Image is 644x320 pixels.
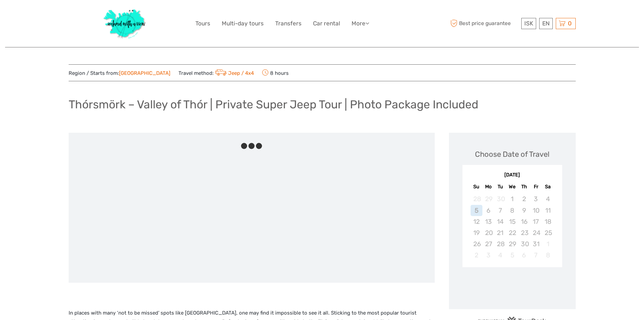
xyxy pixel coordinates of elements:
[506,205,518,216] div: Not available Wednesday, October 8th, 2025
[530,227,542,238] div: Not available Friday, October 24th, 2025
[542,227,554,238] div: Not available Saturday, October 25th, 2025
[482,227,494,238] div: Not available Monday, October 20th, 2025
[482,193,494,205] div: Not available Monday, September 29th, 2025
[482,205,494,216] div: Not available Monday, October 6th, 2025
[530,250,542,261] div: Not available Friday, November 7th, 2025
[542,205,554,216] div: Not available Saturday, October 11th, 2025
[471,216,482,227] div: Not available Sunday, October 12th, 2025
[462,172,562,179] div: [DATE]
[482,238,494,250] div: Not available Monday, October 27th, 2025
[494,227,506,238] div: Not available Tuesday, October 21st, 2025
[518,250,530,261] div: Not available Thursday, November 6th, 2025
[567,20,573,27] span: 0
[542,193,554,205] div: Not available Saturday, October 4th, 2025
[69,98,478,111] h1: Thórsmörk – Valley of Thór | Private Super Jeep Tour | Photo Package Included
[494,216,506,227] div: Not available Tuesday, October 14th, 2025
[524,20,533,27] span: ISK
[542,250,554,261] div: Not available Saturday, November 8th, 2025
[475,149,549,159] div: Choose Date of Travel
[542,238,554,250] div: Not available Saturday, November 1st, 2025
[100,5,149,42] img: 1077-ca632067-b948-436b-9c7a-efe9894e108b_logo_big.jpg
[494,193,506,205] div: Not available Tuesday, September 30th, 2025
[530,193,542,205] div: Not available Friday, October 3rd, 2025
[530,205,542,216] div: Not available Friday, October 10th, 2025
[506,193,518,205] div: Not available Wednesday, October 1st, 2025
[518,182,530,191] div: Th
[542,216,554,227] div: Not available Saturday, October 18th, 2025
[471,193,482,205] div: Not available Sunday, September 28th, 2025
[518,216,530,227] div: Not available Thursday, October 16th, 2025
[494,205,506,216] div: Not available Tuesday, October 7th, 2025
[471,250,482,261] div: Not available Sunday, November 2nd, 2025
[195,19,210,28] a: Tours
[178,68,254,78] span: Travel method:
[506,227,518,238] div: Not available Wednesday, October 22nd, 2025
[530,182,542,191] div: Fr
[69,70,170,77] span: Region / Starts from:
[471,238,482,250] div: Not available Sunday, October 26th, 2025
[530,238,542,250] div: Not available Friday, October 31st, 2025
[482,216,494,227] div: Not available Monday, October 13th, 2025
[510,285,515,289] div: Loading...
[539,18,553,29] div: EN
[494,182,506,191] div: Tu
[471,227,482,238] div: Not available Sunday, October 19th, 2025
[214,70,254,76] a: Jeep / 4x4
[449,18,520,29] span: Best price guarantee
[542,182,554,191] div: Sa
[464,193,560,261] div: month 2025-10
[222,19,264,28] a: Multi-day tours
[518,227,530,238] div: Not available Thursday, October 23rd, 2025
[494,238,506,250] div: Not available Tuesday, October 28th, 2025
[471,182,482,191] div: Su
[119,70,170,76] a: [GEOGRAPHIC_DATA]
[518,238,530,250] div: Not available Thursday, October 30th, 2025
[313,19,340,28] a: Car rental
[482,182,494,191] div: Mo
[506,216,518,227] div: Not available Wednesday, October 15th, 2025
[518,193,530,205] div: Not available Thursday, October 2nd, 2025
[275,19,302,28] a: Transfers
[506,182,518,191] div: We
[506,238,518,250] div: Not available Wednesday, October 29th, 2025
[494,250,506,261] div: Not available Tuesday, November 4th, 2025
[530,216,542,227] div: Not available Friday, October 17th, 2025
[518,205,530,216] div: Not available Thursday, October 9th, 2025
[262,68,289,78] span: 8 hours
[352,19,369,28] a: More
[482,250,494,261] div: Not available Monday, November 3rd, 2025
[471,205,482,216] div: Not available Sunday, October 5th, 2025
[506,250,518,261] div: Not available Wednesday, November 5th, 2025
